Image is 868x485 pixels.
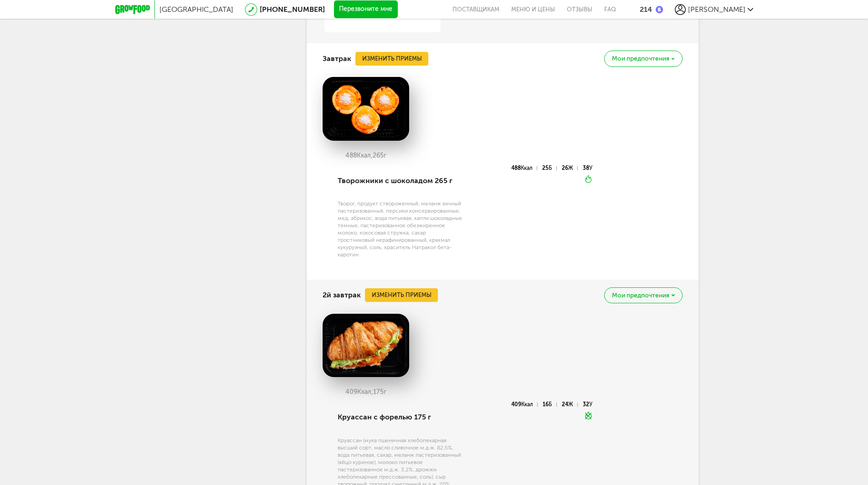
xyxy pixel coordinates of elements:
[323,388,409,396] div: 409 175
[549,401,552,408] span: Б
[511,403,538,407] div: 409
[323,286,361,304] h4: 2й завтрак
[589,165,592,171] span: У
[583,403,592,407] div: 32
[338,200,464,258] div: Творог, продукт створоженный, меланж яичный пастеризованный, персики консервированные, мед, абрик...
[357,152,373,159] span: Ккал,
[323,50,351,67] h4: Завтрак
[612,292,669,299] span: Мои предпочтения
[612,56,669,62] span: Мои предпочтения
[562,166,578,170] div: 26
[511,166,537,170] div: 488
[338,165,464,196] div: Творожники с шоколадом 265 г
[338,402,464,433] div: Круассан с форелью 175 г
[562,403,578,407] div: 24
[334,0,398,19] button: Перезвоните мне
[521,401,533,408] span: Ккал
[521,165,533,171] span: Ккал
[640,5,652,14] div: 214
[260,5,325,14] a: [PHONE_NUMBER]
[568,165,573,171] span: Ж
[159,5,233,14] span: [GEOGRAPHIC_DATA]
[384,388,386,396] span: г
[656,6,663,13] img: bonus_b.cdccf46.png
[384,152,386,159] span: г
[543,403,556,407] div: 16
[542,166,556,170] div: 25
[355,52,428,66] button: Изменить приемы
[589,401,592,408] span: У
[365,288,438,302] button: Изменить приемы
[323,77,409,141] img: big_ODjpldn9T9OdJK2T.png
[583,166,592,170] div: 38
[568,401,573,408] span: Ж
[323,152,409,159] div: 488 265
[549,165,552,171] span: Б
[688,5,745,14] span: [PERSON_NAME]
[323,314,409,378] img: big_7VSEFsRWfslHYEWp.png
[357,388,373,396] span: Ккал,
